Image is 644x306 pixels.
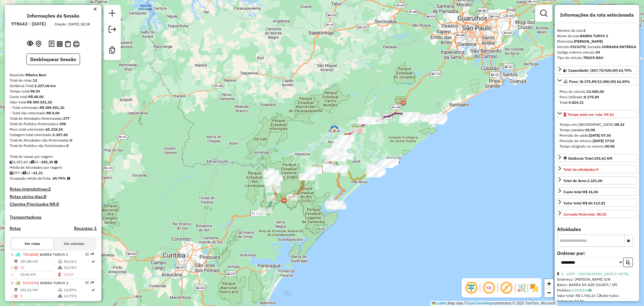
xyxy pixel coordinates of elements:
strong: 65.218,24 [46,127,63,132]
span: Peso do veículo: [559,89,604,94]
div: Veículo: [557,44,637,50]
div: Motorista: [557,39,637,44]
a: Zoom out [544,288,553,297]
div: Média de Atividades por viagem: [10,165,97,170]
div: Nome da rota: [557,33,637,39]
em: Média calculada utilizando a maior ocupação (%Peso ou %Cubagem) de cada rota da sessão. Rotas cro... [67,177,70,180]
span: | BARRA TURVO 2 [38,281,68,285]
div: Número da rota: [557,28,637,33]
strong: 00:55 [605,144,615,148]
span: Ocupação média da frota: [10,176,51,181]
div: Tempo total em rota: 09:33 [557,119,637,151]
strong: 277 [63,116,69,121]
button: Imprimir Rotas [72,40,81,48]
strong: Ribeira Beer [26,73,47,77]
strong: [DATE] 07:30 [589,133,611,138]
strong: R$ 389.531,10 [27,100,52,104]
a: Criar modelo [106,44,118,58]
i: Distância Total [14,288,18,292]
div: Valor total: [563,200,605,206]
a: Tempo total em rota: 09:33 [557,110,637,118]
img: PEDAGIO SANTA RITA [395,96,406,106]
span: 292,61 KM [594,156,612,161]
button: Ver veículos [53,239,95,249]
em: Rota exportada [91,252,94,256]
h4: Atividades [557,226,637,232]
div: Total de caixas por viagem: [10,154,97,159]
strong: JORNADA ENTREGA [601,44,636,49]
td: 10,56 KM [20,272,58,278]
a: OpenStreetMap [467,301,493,305]
strong: 8.175,89 [584,95,599,99]
td: / [11,293,14,299]
td: 32,51 KM [20,300,58,306]
strong: 24 [596,50,600,54]
a: Leaflet [432,301,446,305]
div: Distância Total: [10,83,97,89]
button: Visualizar relatório de Roteirização [56,40,64,48]
div: Cubagem: 10,34 [557,298,637,304]
div: Total de itens: [563,178,602,184]
strong: 0 [70,138,72,142]
div: Total de rotas: [10,78,97,83]
a: Jornada Motorista: 08:20 [557,210,637,218]
div: Map data © contributors,© 2025 TomTom, Microsoft [430,301,557,306]
td: 292,61 KM [20,287,58,293]
a: Exibir filtros [538,7,550,19]
h4: Recargas: 1 [74,226,97,231]
div: Depósito: [10,72,97,78]
img: Peruibe [433,115,441,123]
div: Distância Total: [563,156,612,161]
strong: FJV3J75 [570,44,585,49]
a: Valor total:R$ 60.113,81 [557,199,637,207]
a: Total de itens:1.321,00 [557,176,637,184]
div: Custo total: [10,94,97,99]
a: 12538246 [572,288,591,292]
i: Total de rotas [30,160,34,164]
a: Distância Total:292,61 KM [557,154,637,162]
img: PEDAGIO JUQUIA [352,124,363,135]
strong: 2.227,06 km [34,83,56,88]
i: % de utilização da cubagem [58,266,62,269]
img: Exibir/Ocultar setores [529,283,539,293]
img: PEDAGIO CAJATI [312,164,323,175]
div: - Total roteirizado: [10,105,97,110]
td: 337,85 KM [20,259,58,265]
strong: 9 [596,167,598,172]
div: Endereço: [PERSON_NAME] S/N [557,277,637,282]
div: Previsão de saída: [559,133,634,138]
h4: Clientes Priorizados NR: [10,202,97,207]
strong: 398 [59,122,66,126]
button: Ver rotas [11,239,53,249]
i: Observações [588,288,591,292]
strong: R$ 60.113,81 [583,201,605,205]
div: 2.357,60 / 13 = [10,159,97,165]
strong: TRUCK BAU [583,55,603,60]
div: - Total não roteirizado: [10,110,97,116]
span: 2 - [11,281,68,285]
div: Total: [559,100,634,105]
strong: [PERSON_NAME] [574,39,603,44]
h4: Rotas vários dias: [10,194,97,199]
img: Iguape [371,163,379,171]
h4: Informações da rota selecionada [557,12,637,18]
h4: Transportadoras [10,215,97,220]
i: Total de rotas [22,171,26,175]
td: / [11,265,14,271]
a: Rotas [10,226,21,231]
a: Nova sessão e pesquisa [106,7,118,21]
div: Tempo em [GEOGRAPHIC_DATA]: [559,122,634,127]
strong: 08:33 [615,122,624,127]
td: 32 [20,265,58,271]
div: Peso total roteirizado: [10,127,97,132]
i: Total de Atividades [10,171,13,175]
td: 85,51% [64,259,91,265]
h4: Rotas improdutivas: [10,187,97,192]
i: % de utilização da cubagem [58,294,62,298]
label: Ordenar por: [557,249,637,257]
i: % de utilização do peso [58,260,62,263]
td: 10:57 [64,272,91,278]
strong: 13.000,00 [587,89,604,94]
span: Exibir todos [597,293,619,298]
strong: 2 [583,28,585,33]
